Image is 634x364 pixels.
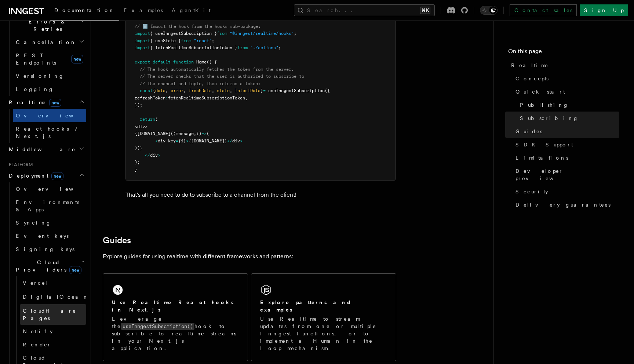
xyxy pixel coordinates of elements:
span: = [263,88,266,93]
button: Realtimenew [6,96,86,109]
span: : [165,95,168,101]
button: Cloud Providersnew [13,256,86,276]
span: i) [196,131,201,136]
span: , [230,88,232,93]
span: ({ [325,88,330,93]
a: Render [20,338,86,351]
span: Security [515,188,548,195]
span: Delivery guarantees [515,201,611,208]
span: Examples [124,7,163,13]
span: {[DOMAIN_NAME]} [189,138,227,143]
span: } [135,167,137,172]
button: Errors & Retries [13,15,86,36]
span: Environments & Apps [16,199,79,212]
span: export [135,59,150,65]
h4: On this page [508,47,619,59]
code: useInngestSubscription() [121,323,194,330]
span: ; [212,38,214,43]
p: Leverage the hook to subscribe to realtime streams in your Next.js application. [112,315,239,352]
span: { useInngestSubscription } [150,31,217,36]
span: Subscribing [520,114,579,122]
a: Cloudflare Pages [20,304,86,325]
span: new [49,99,61,107]
a: Developer preview [513,164,619,185]
span: new [51,172,63,180]
span: function [173,59,194,65]
span: div key [158,138,176,143]
span: , [245,95,248,101]
span: { useState } [150,38,181,43]
span: AgentKit [172,7,211,13]
span: ( [155,117,158,122]
span: Platform [6,162,33,168]
span: ; [278,45,281,50]
span: { [153,88,155,93]
span: // The server checks that the user is authorized to subscribe to [140,74,304,79]
span: Cloud Providers [13,259,81,273]
a: Use Realtime React hooks in Next.jsLeverage theuseInngestSubscription()hook to subscribe to realt... [103,273,248,361]
span: import [135,38,150,43]
span: "./actions" [250,45,278,50]
div: Realtimenew [6,109,86,143]
a: Documentation [50,2,119,21]
span: const [140,88,153,93]
a: Explore patterns and examplesUse Realtime to stream updates from one or multiple Inngest function... [251,273,396,361]
span: // the channel and topic, then returns a token: [140,81,260,86]
p: That's all you need to do to subscribe to a channel from the client! [125,190,396,200]
span: from [217,31,227,36]
a: Syncing [13,216,86,229]
span: </ [145,153,150,158]
span: Syncing [16,220,51,226]
span: refreshToken [135,95,165,101]
span: latestData [235,88,260,93]
span: Overview [16,113,91,119]
span: => [201,131,207,136]
span: React hooks / Next.js [16,126,81,139]
span: > [145,124,147,129]
a: Overview [13,182,86,196]
a: Concepts [513,72,619,85]
h2: Explore patterns and examples [260,299,387,313]
span: Versioning [16,73,64,79]
span: Logging [16,86,54,92]
span: , [212,88,214,93]
span: Publishing [520,101,569,109]
span: , [183,88,186,93]
span: import [135,31,150,36]
span: } [260,88,263,93]
span: Guides [515,128,542,135]
span: SDK Support [515,141,573,148]
a: Vercel [20,276,86,290]
a: Versioning [13,69,86,83]
span: ); [135,160,140,165]
button: Search...⌘K [294,4,435,16]
span: {i} [178,138,186,143]
a: Realtime [508,59,619,72]
a: Sign Up [580,4,628,16]
span: Cloudflare Pages [23,308,76,321]
span: // ℹ️ Import the hook from the hooks sub-package: [135,24,261,29]
span: > [186,138,189,143]
span: Limitations [515,154,568,161]
span: Event keys [16,233,69,239]
span: Realtime [511,62,549,69]
h2: Use Realtime React hooks in Next.js [112,299,239,313]
span: REST Endpoints [16,52,56,66]
button: Middleware [6,143,86,156]
a: Quick start [513,85,619,98]
a: Contact sales [510,4,577,16]
span: > [158,153,160,158]
a: Subscribing [517,112,619,125]
a: Guides [513,125,619,138]
span: {[DOMAIN_NAME]((message [135,131,194,136]
a: DigitalOcean [20,290,86,304]
a: Security [513,185,619,198]
a: Examples [119,2,167,20]
button: Deploymentnew [6,169,86,182]
span: Errors & Retries [13,18,80,33]
a: Delivery guarantees [513,198,619,211]
a: Overview [13,109,86,122]
span: useInngestSubscription [268,88,325,93]
span: </ [227,138,232,143]
p: Use Realtime to stream updates from one or multiple Inngest functions, or to implement a Human-in... [260,315,387,352]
